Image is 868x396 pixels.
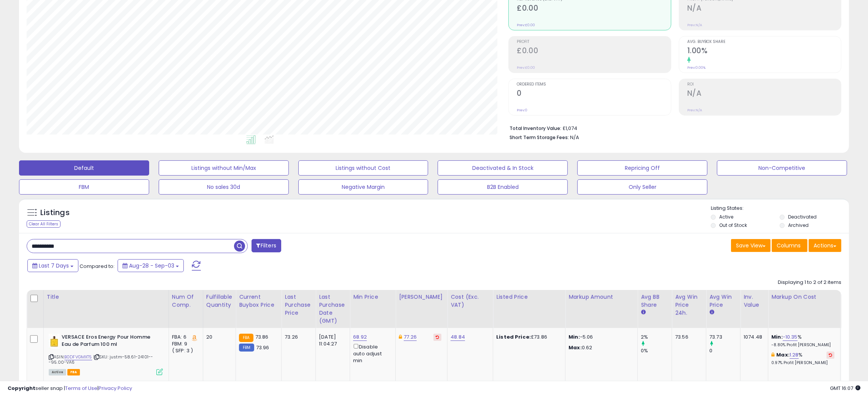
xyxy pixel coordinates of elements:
button: Default [19,160,149,176]
h2: 1.00% [687,46,841,57]
span: Profit [517,40,671,44]
strong: Copyright [8,385,35,392]
button: Listings without Cost [298,160,428,176]
div: 0% [641,347,672,354]
div: 2% [641,334,672,341]
small: Prev: N/A [687,23,702,27]
small: Avg BB Share. [641,309,645,316]
b: Short Term Storage Fees: [510,134,569,141]
div: 73.73 [709,334,740,341]
span: FBA [67,369,80,375]
div: FBM: 9 [172,341,197,347]
h2: N/A [687,89,841,99]
button: Non-Competitive [717,160,847,176]
div: 1074.48 [744,334,762,341]
div: [PERSON_NAME] [399,293,444,301]
div: Disable auto adjust min [353,342,390,364]
button: Filters [252,239,281,252]
div: Title [47,293,166,301]
div: Avg BB Share [641,293,669,309]
span: Aug-28 - Sep-03 [129,262,174,269]
small: Prev: N/A [687,108,702,112]
a: 77.26 [404,333,417,341]
div: % [771,352,835,366]
span: N/A [570,134,579,141]
a: 48.84 [451,333,465,341]
div: Listed Price [496,293,562,301]
h2: 0 [517,89,671,99]
th: The percentage added to the cost of goods (COGS) that forms the calculator for Min & Max prices. [768,290,841,328]
span: Columns [777,242,801,249]
button: Save View [731,239,771,252]
h5: Listings [40,208,70,218]
button: Actions [809,239,841,252]
label: Out of Stock [719,222,747,228]
small: FBA [239,334,253,342]
p: -5.06 [569,334,632,341]
a: -10.35 [783,333,798,341]
li: £1,074 [510,123,836,132]
small: Prev: 0 [517,108,527,112]
strong: Min: [569,333,580,341]
label: Deactivated [788,214,817,220]
button: Negative Margin [298,179,428,195]
div: seller snap | | [8,385,132,392]
p: 0.97% Profit [PERSON_NAME] [771,360,835,366]
button: No sales 30d [159,179,289,195]
h2: £0.00 [517,46,671,57]
div: £73.86 [496,334,559,341]
span: 73.86 [255,333,269,341]
small: Avg Win Price. [709,309,714,316]
button: Last 7 Days [27,259,78,272]
div: Inv. value [744,293,765,309]
button: Aug-28 - Sep-03 [118,259,184,272]
small: FBM [239,344,254,352]
a: Privacy Policy [99,385,132,392]
div: Avg Win Price [709,293,737,309]
a: B0DFVGMXT5 [64,354,92,360]
span: Ordered Items [517,82,671,87]
div: Fulfillable Quantity [206,293,233,309]
h2: N/A [687,4,841,14]
div: 0 [709,347,740,354]
small: Prev: £0.00 [517,23,535,27]
b: Listed Price: [496,333,531,341]
div: Markup on Cost [771,293,837,301]
b: Max: [776,351,790,358]
span: 73.96 [256,344,269,351]
b: Total Inventory Value: [510,125,561,131]
div: [DATE] 11:04:27 [319,334,344,347]
div: Num of Comp. [172,293,200,309]
button: FBM [19,179,149,195]
span: Avg. Buybox Share [687,40,841,44]
button: Columns [772,239,807,252]
span: 2025-09-11 16:07 GMT [830,385,860,392]
div: Clear All Filters [27,220,61,228]
div: 20 [206,334,230,341]
span: All listings currently available for purchase on Amazon [49,369,66,375]
div: 73.26 [285,334,310,341]
div: Last Purchase Date (GMT) [319,293,347,325]
h2: £0.00 [517,4,671,14]
div: FBA: 6 [172,334,197,341]
a: Terms of Use [65,385,97,392]
div: Displaying 1 to 2 of 2 items [778,279,841,286]
div: Cost (Exc. VAT) [451,293,490,309]
div: ASIN: [49,334,163,374]
button: B2B Enabled [438,179,568,195]
div: 73.56 [675,334,700,341]
span: Last 7 Days [39,262,69,269]
div: Min Price [353,293,392,301]
span: Compared to: [80,263,115,270]
button: Only Seller [577,179,707,195]
a: 68.92 [353,333,367,341]
button: Deactivated & In Stock [438,160,568,176]
button: Listings without Min/Max [159,160,289,176]
div: Avg Win Price 24h. [675,293,703,317]
span: | SKU: justm-58.61-24101---95.00-VA6 [49,354,153,365]
b: VERSACE Eros Energy Pour Homme Eau de Parfum 100 ml [62,334,154,350]
label: Active [719,214,733,220]
div: Current Buybox Price [239,293,278,309]
small: Prev: 0.00% [687,65,706,70]
div: % [771,334,835,348]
